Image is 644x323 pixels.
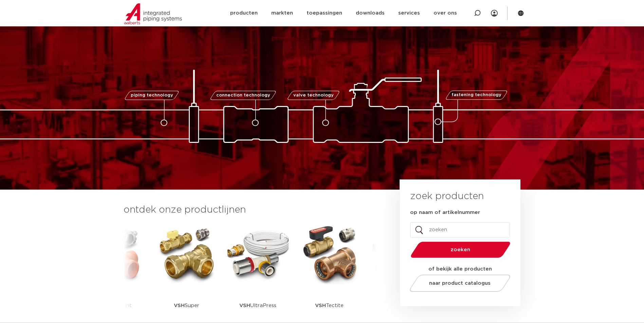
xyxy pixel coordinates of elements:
[239,303,250,308] strong: VSH
[410,222,510,238] input: zoeken
[131,93,173,98] span: piping technology
[124,203,377,217] h3: ontdek onze productlijnen
[216,93,270,98] span: connection technology
[410,209,480,216] label: op naam of artikelnummer
[428,266,492,272] strong: of bekijk alle producten
[428,247,493,252] span: zoeken
[315,303,326,308] strong: VSH
[410,190,484,203] h3: zoek producten
[452,93,501,98] span: fastening technology
[293,93,334,98] span: valve technology
[174,303,185,308] strong: VSH
[408,275,512,292] a: naar product catalogus
[408,241,513,258] button: zoeken
[429,281,491,286] span: naar product catalogus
